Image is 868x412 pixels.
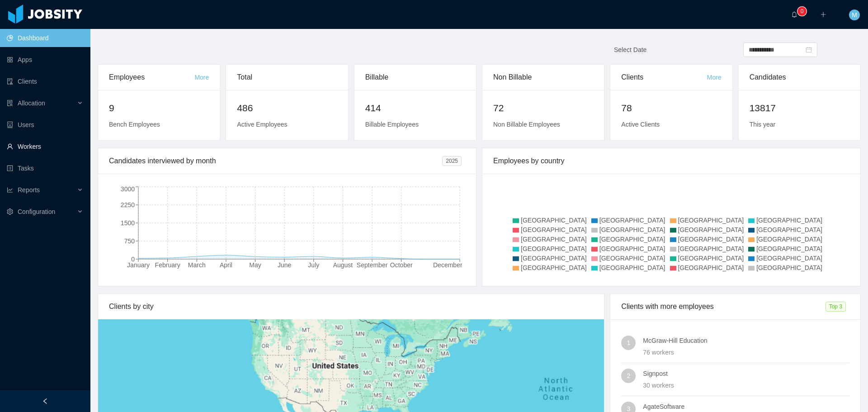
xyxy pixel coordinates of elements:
[627,369,630,383] span: 2
[521,255,587,262] span: [GEOGRAPHIC_DATA]
[643,402,849,412] h4: AgateSoftware
[121,201,135,208] tspan: 2250
[7,187,13,193] i: icon: line-chart
[826,302,846,312] span: Top 3
[643,369,849,379] h4: Signpost
[249,261,261,269] tspan: May
[643,347,849,357] div: 76 workers
[678,264,744,271] span: [GEOGRAPHIC_DATA]
[643,380,849,390] div: 30 workers
[390,261,413,269] tspan: October
[278,261,292,269] tspan: June
[237,65,337,90] div: Total
[308,261,319,269] tspan: July
[155,261,180,269] tspan: February
[121,185,135,193] tspan: 3000
[678,255,744,262] span: [GEOGRAPHIC_DATA]
[621,121,660,128] span: Active Clients
[18,186,40,194] span: Reports
[7,208,13,215] i: icon: setting
[109,121,160,128] span: Bench Employees
[109,65,194,90] div: Employees
[194,74,209,81] a: More
[131,256,135,263] tspan: 0
[365,101,465,115] h2: 414
[7,29,83,47] a: icon: pie-chartDashboard
[820,11,826,18] i: icon: plus
[127,261,150,269] tspan: January
[678,217,744,224] span: [GEOGRAPHIC_DATA]
[18,208,55,215] span: Configuration
[599,226,665,233] span: [GEOGRAPHIC_DATA]
[237,121,287,128] span: Active Employees
[678,236,744,243] span: [GEOGRAPHIC_DATA]
[109,101,209,115] h2: 9
[124,237,135,245] tspan: 750
[678,245,744,252] span: [GEOGRAPHIC_DATA]
[599,245,665,252] span: [GEOGRAPHIC_DATA]
[756,236,822,243] span: [GEOGRAPHIC_DATA]
[357,261,388,269] tspan: September
[621,65,707,90] div: Clients
[521,245,587,252] span: [GEOGRAPHIC_DATA]
[621,101,721,115] h2: 78
[109,294,593,319] div: Clients by city
[756,264,822,271] span: [GEOGRAPHIC_DATA]
[750,101,849,115] h2: 13817
[365,65,465,90] div: Billable
[756,217,822,224] span: [GEOGRAPHIC_DATA]
[756,226,822,233] span: [GEOGRAPHIC_DATA]
[109,148,442,174] div: Candidates interviewed by month
[220,261,232,269] tspan: April
[521,217,587,224] span: [GEOGRAPHIC_DATA]
[678,226,744,233] span: [GEOGRAPHIC_DATA]
[599,255,665,262] span: [GEOGRAPHIC_DATA]
[643,336,849,346] h4: McGraw-Hill Education
[750,121,776,128] span: This year
[7,100,13,106] i: icon: solution
[333,261,353,269] tspan: August
[521,236,587,243] span: [GEOGRAPHIC_DATA]
[756,245,822,252] span: [GEOGRAPHIC_DATA]
[365,121,419,128] span: Billable Employees
[433,261,462,269] tspan: December
[7,72,83,90] a: icon: auditClients
[797,7,807,16] sup: 0
[7,51,83,69] a: icon: appstoreApps
[707,74,722,81] a: More
[493,121,560,128] span: Non Billable Employees
[493,148,849,174] div: Employees by country
[750,65,849,90] div: Candidates
[614,46,646,53] span: Select Date
[806,47,812,53] i: icon: calendar
[442,156,462,166] span: 2025
[599,264,665,271] span: [GEOGRAPHIC_DATA]
[493,101,593,115] h2: 72
[627,336,630,350] span: 1
[7,159,83,177] a: icon: profileTasks
[188,261,206,269] tspan: March
[493,65,593,90] div: Non Billable
[18,99,45,107] span: Allocation
[521,226,587,233] span: [GEOGRAPHIC_DATA]
[791,11,797,18] i: icon: bell
[121,219,135,227] tspan: 1500
[621,294,825,319] div: Clients with more employees
[237,101,337,115] h2: 486
[852,9,857,20] span: M
[7,116,83,134] a: icon: robotUsers
[599,236,665,243] span: [GEOGRAPHIC_DATA]
[599,217,665,224] span: [GEOGRAPHIC_DATA]
[7,137,83,156] a: icon: userWorkers
[756,255,822,262] span: [GEOGRAPHIC_DATA]
[521,264,587,271] span: [GEOGRAPHIC_DATA]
